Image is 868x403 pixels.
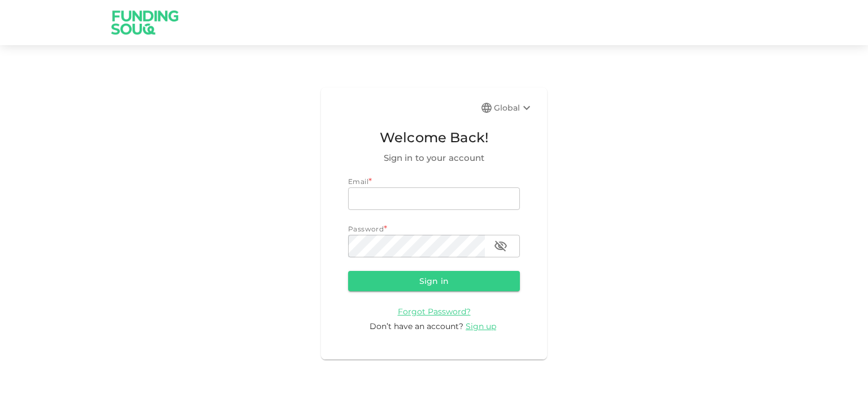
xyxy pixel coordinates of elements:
span: Don’t have an account? [370,321,463,331]
span: Forgot Password? [398,306,471,317]
button: Sign in [348,271,520,291]
input: password [348,235,485,257]
a: Forgot Password? [398,306,471,317]
span: Sign up [466,321,496,331]
span: Welcome Back! [348,127,520,148]
div: Global [494,101,533,115]
input: email [348,187,520,210]
span: Sign in to your account [348,151,520,165]
span: Password [348,225,384,233]
span: Email [348,177,368,186]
